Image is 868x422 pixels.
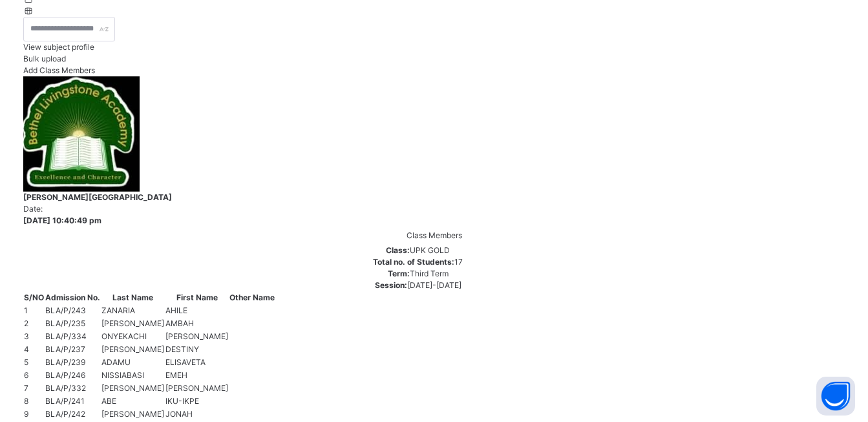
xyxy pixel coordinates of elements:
[23,343,45,356] td: 4
[165,330,229,343] td: [PERSON_NAME]
[23,317,45,330] td: 2
[101,291,165,304] th: Last Name
[373,257,454,267] span: Total no. of Students:
[410,269,449,278] span: Third Term
[23,291,45,304] th: S/NO
[165,343,229,356] td: DESTINY
[816,377,855,416] button: Open asap
[23,204,43,214] span: Date:
[23,369,45,382] td: 6
[101,304,165,317] td: ZANARIA
[23,356,45,369] td: 5
[165,356,229,369] td: ELISAVETA
[165,408,229,421] td: JONAH
[407,280,461,290] span: [DATE]-[DATE]
[23,65,95,75] span: Add Class Members
[410,245,450,255] span: UPK GOLD
[23,76,140,192] img: bethel.png
[45,343,101,356] td: BLA/P/237
[388,269,410,278] span: Term:
[407,230,462,240] span: Class Members
[165,382,229,395] td: [PERSON_NAME]
[45,382,101,395] td: BLA/P/332
[23,395,45,408] td: 8
[101,369,165,382] td: NISSIABASI
[165,395,229,408] td: IKU-IKPE
[229,291,275,304] th: Other Name
[165,317,229,330] td: AMBAH
[45,291,101,304] th: Admission No.
[165,304,229,317] td: AHILE
[101,408,165,421] td: [PERSON_NAME]
[454,257,463,267] span: 17
[23,382,45,395] td: 7
[45,317,101,330] td: BLA/P/235
[23,330,45,343] td: 3
[45,356,101,369] td: BLA/P/239
[23,42,94,52] span: View subject profile
[23,54,66,63] span: Bulk upload
[45,330,101,343] td: BLA/P/334
[23,215,845,227] span: [DATE] 10:40:49 pm
[45,408,101,421] td: BLA/P/242
[23,304,45,317] td: 1
[386,245,410,255] span: Class:
[45,395,101,408] td: BLA/P/241
[45,304,101,317] td: BLA/P/243
[375,280,407,290] span: Session:
[165,291,229,304] th: First Name
[45,369,101,382] td: BLA/P/246
[101,317,165,330] td: [PERSON_NAME]
[101,382,165,395] td: [PERSON_NAME]
[165,369,229,382] td: EMEH
[101,395,165,408] td: ABE
[23,408,45,421] td: 9
[101,330,165,343] td: ONYEKACHI
[101,356,165,369] td: ADAMU
[101,343,165,356] td: [PERSON_NAME]
[23,192,845,203] span: [PERSON_NAME][GEOGRAPHIC_DATA]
